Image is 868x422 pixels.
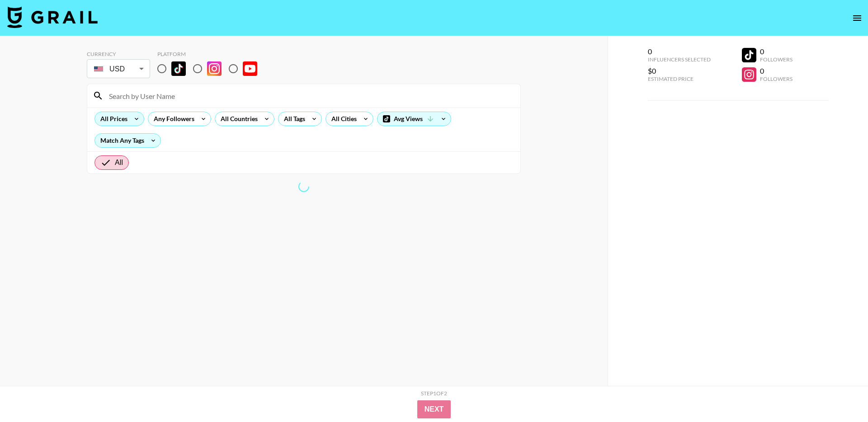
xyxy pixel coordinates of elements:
[760,56,793,63] div: Followers
[95,112,129,126] div: All Prices
[278,112,307,126] div: All Tags
[95,134,160,147] div: Match Any Tags
[243,61,257,76] img: YouTube
[215,112,259,126] div: All Countries
[157,51,264,57] div: Platform
[326,112,359,126] div: All Cities
[417,400,451,418] button: Next
[648,56,711,63] div: Influencers Selected
[648,66,711,75] div: $0
[207,61,222,76] img: Instagram
[89,61,148,77] div: USD
[421,390,447,397] div: Step 1 of 2
[297,180,311,193] span: Refreshing lists, bookers, clients, countries, tags, cities, talent, talent...
[115,157,123,168] span: All
[171,61,186,76] img: TikTok
[148,112,196,126] div: Any Followers
[760,66,793,75] div: 0
[760,75,793,82] div: Followers
[7,6,98,28] img: Grail Talent
[104,89,515,103] input: Search by User Name
[87,51,150,57] div: Currency
[760,47,793,56] div: 0
[648,75,711,82] div: Estimated Price
[648,47,711,56] div: 0
[377,112,451,126] div: Avg Views
[848,9,866,27] button: open drawer
[823,377,857,411] iframe: Drift Widget Chat Controller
